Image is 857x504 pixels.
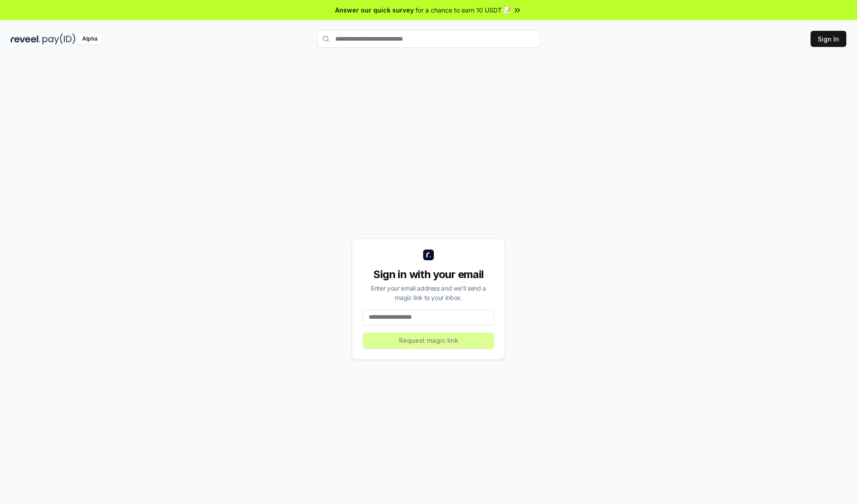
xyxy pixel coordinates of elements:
img: pay_id [42,33,75,45]
span: for a chance to earn 10 USDT 📝 [416,5,511,15]
div: Alpha [77,33,102,45]
div: Sign in with your email [363,267,494,282]
span: Answer our quick survey [335,5,414,15]
img: reveel_dark [11,33,41,45]
img: logo_small [423,250,434,260]
button: Sign In [811,31,846,47]
div: Enter your email address and we’ll send a magic link to your inbox. [363,283,494,302]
